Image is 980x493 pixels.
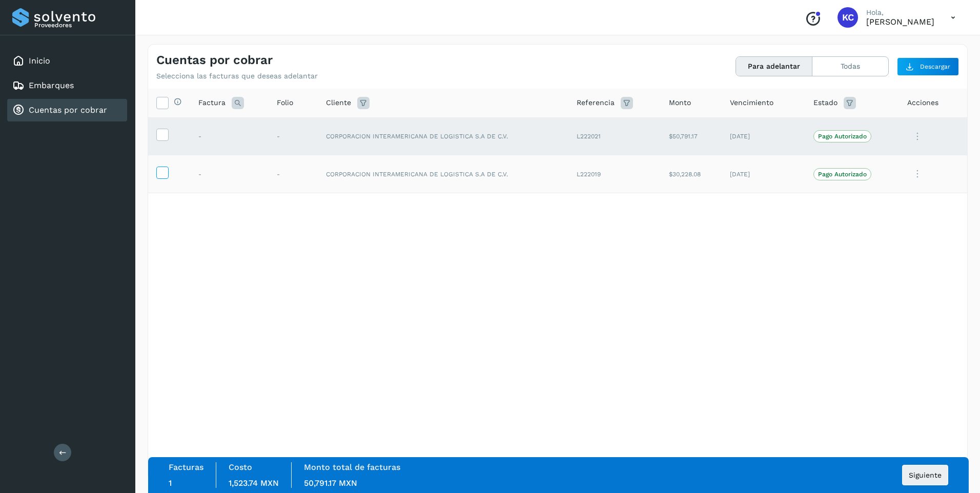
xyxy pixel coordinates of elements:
[818,133,867,140] p: Pago Autorizado
[198,97,226,108] span: Factura
[304,478,357,488] span: 50,791.17 MXN
[169,478,172,488] span: 1
[568,117,661,155] td: L222021
[318,155,568,193] td: CORPORACION INTERAMERICANA DE LOGISTICA S.A DE C.V.
[669,97,691,108] span: Monto
[269,117,318,155] td: -
[661,117,722,155] td: $50,791.17
[897,57,959,76] button: Descargar
[190,155,269,193] td: -
[907,97,938,108] span: Acciones
[722,155,805,193] td: [DATE]
[277,97,293,108] span: Folio
[190,117,269,155] td: -
[29,56,50,66] a: Inicio
[818,171,867,178] p: Pago Autorizado
[7,50,127,72] div: Inicio
[730,97,773,108] span: Vencimiento
[568,155,661,193] td: L222019
[7,74,127,97] div: Embarques
[29,80,74,90] a: Embarques
[326,97,351,108] span: Cliente
[156,53,273,68] h4: Cuentas por cobrar
[866,17,934,27] p: Karim Canchola Ceballos
[156,72,318,80] p: Selecciona las facturas que deseas adelantar
[736,57,812,76] button: Para adelantar
[169,462,203,472] label: Facturas
[29,105,107,115] a: Cuentas por cobrar
[229,462,252,472] label: Costo
[866,8,934,17] p: Hola,
[902,465,948,485] button: Siguiente
[920,62,950,71] span: Descargar
[722,117,805,155] td: [DATE]
[34,22,123,29] p: Proveedores
[7,99,127,121] div: Cuentas por cobrar
[661,155,722,193] td: $30,228.08
[812,57,888,76] button: Todas
[304,462,400,472] label: Monto total de facturas
[318,117,568,155] td: CORPORACION INTERAMERICANA DE LOGISTICA S.A DE C.V.
[909,471,942,479] span: Siguiente
[229,478,279,488] span: 1,523.74 MXN
[269,155,318,193] td: -
[577,97,615,108] span: Referencia
[813,97,838,108] span: Estado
